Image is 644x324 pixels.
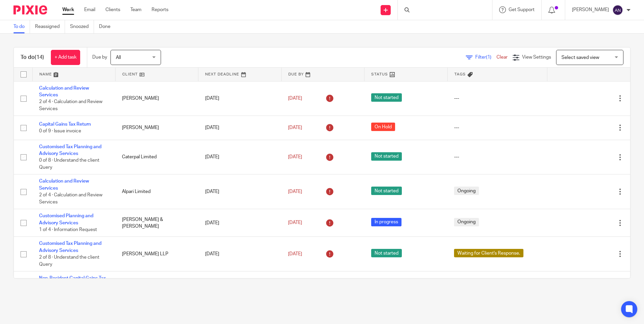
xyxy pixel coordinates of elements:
td: [DATE] [198,81,281,116]
span: [DATE] [288,189,302,194]
a: Team [130,6,141,13]
a: + Add task [51,50,80,65]
div: --- [454,95,540,102]
span: [DATE] [288,125,302,130]
div: --- [454,124,540,131]
a: Customised Planning and Advisory Services [39,214,93,225]
span: Get Support [509,7,535,12]
span: Not started [371,152,402,161]
span: On Hold [371,123,395,131]
span: [DATE] [288,252,302,256]
a: Reassigned [35,20,65,33]
span: In progress [371,218,401,226]
a: Calculation and Review Services [39,179,89,190]
span: Select saved view [561,55,599,60]
span: 2 of 8 · Understand the client Query [39,255,99,267]
td: [PERSON_NAME] [115,271,198,299]
span: 1 of 4 · Information Request [39,227,97,232]
span: 0 of 9 · Issue invoice [39,129,81,134]
span: Filter [475,55,496,60]
span: (1) [486,55,491,60]
h1: To do [21,54,44,61]
a: Non-Resident Capital Gains Tax Return (NRCGT) [39,276,106,287]
span: 0 of 8 · Understand the client Query [39,158,99,170]
a: Capital Gains Tax Return [39,122,91,127]
a: Customised Tax Planning and Advisory Services [39,241,101,253]
span: [DATE] [288,155,302,159]
a: Clear [496,55,508,60]
span: 2 of 4 · Calculation and Review Services [39,193,102,204]
span: (14) [35,55,44,60]
td: [DATE] [198,116,281,140]
td: Alpari Limited [115,174,198,209]
a: Reports [152,6,168,13]
td: [DATE] [198,140,281,174]
td: [DATE] [198,271,281,299]
td: [DATE] [198,174,281,209]
a: Clients [105,6,120,13]
a: Done [99,20,116,33]
a: To do [13,20,30,33]
img: svg%3E [612,5,623,15]
a: Email [84,6,95,13]
td: [PERSON_NAME] [115,81,198,116]
span: Not started [371,249,402,257]
td: Caterpal Limited [115,140,198,174]
span: [DATE] [288,96,302,101]
span: Tags [454,72,466,76]
td: [PERSON_NAME] LLP [115,237,198,271]
a: Customised Tax Planning and Advisory Services [39,144,101,156]
a: Snoozed [70,20,94,33]
td: [DATE] [198,237,281,271]
td: [DATE] [198,209,281,237]
p: [PERSON_NAME] [572,6,609,13]
img: Pixie [13,5,47,14]
a: Work [62,6,74,13]
span: Not started [371,187,402,195]
span: 2 of 4 · Calculation and Review Services [39,99,102,111]
span: Ongoing [454,187,479,195]
a: Calculation and Review Services [39,86,89,97]
td: [PERSON_NAME] [115,116,198,140]
span: Not started [371,93,402,102]
span: View Settings [522,55,551,60]
div: --- [454,154,540,160]
p: Due by [92,54,107,61]
span: Ongoing [454,218,479,226]
span: [DATE] [288,221,302,225]
span: Waiting for Client's Response. [454,249,523,257]
span: All [116,55,121,60]
td: [PERSON_NAME] & [PERSON_NAME] [115,209,198,237]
